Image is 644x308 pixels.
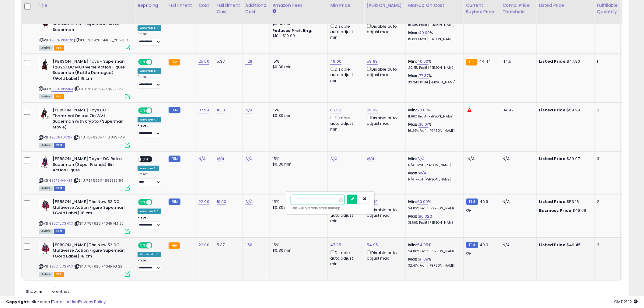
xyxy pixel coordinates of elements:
div: Preset: [138,32,161,46]
small: FBA [169,242,180,249]
span: FBM [54,186,65,191]
div: Current Buybox Price [466,2,498,15]
div: Disable auto adjust max [367,249,401,261]
a: Terms of Use [52,299,78,305]
a: 65.52 [330,107,341,113]
div: $49.99 [539,208,590,213]
span: OFF [152,200,161,205]
span: FBA [54,272,64,277]
a: N/A [245,107,253,113]
a: 37.99 [198,107,209,113]
a: 81.09 [419,256,429,262]
div: ASIN: [39,16,130,50]
b: Min: [408,199,418,205]
span: ON [139,243,146,248]
span: N/A [468,156,475,162]
b: Listed Price: [539,107,567,113]
small: FBM [169,198,180,205]
a: B0DTJDGHNX [51,264,73,269]
a: 22.00 [198,199,209,205]
b: Min: [408,242,418,248]
b: Max: [408,121,419,127]
span: FBM [54,143,65,148]
a: B0DNRPBY2P [51,38,73,43]
small: FBA [466,59,478,65]
small: FBA [169,59,180,65]
b: Min: [408,58,418,64]
img: 41khrPF4m9L._SL40_.jpg [39,156,51,168]
div: $47.80 [539,59,590,64]
div: [PERSON_NAME] [367,2,403,9]
div: % [408,122,459,133]
div: 5.37 [217,242,238,248]
p: 15.30% Profit [PERSON_NAME] [408,23,459,27]
div: ASIN: [39,107,130,147]
img: 3106xVC++CL._SL40_.jpg [39,59,51,71]
a: 77.37 [419,73,429,79]
a: B0DNTLV76P [51,135,72,140]
a: Privacy Policy [79,299,106,305]
div: 1 [597,59,616,64]
small: Amazon Fees. [272,9,276,14]
div: 15% [272,156,323,162]
a: N/A [419,170,426,176]
b: Max: [408,73,419,79]
span: | SKU: 787926174489_25TG [74,86,123,91]
b: Max: [408,170,419,176]
span: Show: entries [26,289,70,294]
div: % [408,257,459,268]
div: Amazon AI * [138,25,161,31]
div: seller snap | | [6,299,106,305]
a: 22.00 [198,242,209,248]
b: Listed Price: [539,156,567,162]
div: Win BuyBox * [138,252,161,257]
div: Title [37,2,132,9]
div: Preset: [138,215,161,229]
div: Amazon AI * [138,117,161,122]
a: 59.99 [367,58,378,65]
span: | SKU: 787926174465_20.98TG [74,38,128,43]
p: 24.82% Profit [PERSON_NAME] [408,206,459,211]
span: All listings currently available for purchase on Amazon [39,229,53,234]
div: ASIN: [39,242,130,276]
div: % [408,30,459,41]
a: N/A [217,156,224,162]
b: [PERSON_NAME] The New 52 DC Multiverse Action Figure Superman (Gold Label) 18 cm [53,199,127,218]
b: Listed Price: [539,199,567,205]
p: N/A Profit [PERSON_NAME] [408,177,459,182]
div: $49.45 [539,242,590,248]
p: N/A Profit [PERSON_NAME] [408,163,459,167]
span: FBA [54,94,64,99]
p: 32.24% Profit [PERSON_NAME] [408,80,459,85]
div: Comp. Price Threshold [503,2,534,15]
div: $0.30 min [272,248,323,253]
b: [PERSON_NAME] Toys - DC Retro Superman (Super Friends) 6in Action Figure [53,156,127,175]
div: 15% [272,107,323,113]
a: 47.95 [330,242,341,248]
div: 44.5 [503,59,532,64]
div: N/A [503,199,532,205]
div: 3 [597,242,616,248]
div: $0.30 min [272,64,323,70]
div: 5.37 [217,59,238,64]
b: Min: [408,156,418,162]
div: $59.99 [539,107,590,113]
b: [PERSON_NAME] The New 52 DC Multiverse Action Figure Superman (Gold Label) 18 cm [53,242,127,261]
p: 11.60% Profit [PERSON_NAME] [408,114,459,119]
p: 31.66% Profit [PERSON_NAME] [408,221,459,225]
a: N/A [245,156,253,162]
b: [PERSON_NAME] Toys DC Theatrical Deluxe 7in WV1 - Superman with Krypto (Superman Movie) [53,107,127,131]
span: | SKU: 787926174045 AM 22 [74,221,124,226]
span: ON [139,108,146,113]
div: Disable auto adjust max [367,114,401,126]
div: 15% [272,59,323,64]
a: N/A [367,156,374,162]
span: All listings currently available for purchase on Amazon [39,143,53,148]
p: 20.41% Profit [PERSON_NAME] [408,66,459,70]
div: $0.30 min [272,162,323,167]
div: % [408,73,459,84]
div: ASIN: [39,156,130,190]
div: Disable auto adjust min [330,249,359,267]
div: % [408,107,459,119]
div: $0.30 min [272,205,323,210]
